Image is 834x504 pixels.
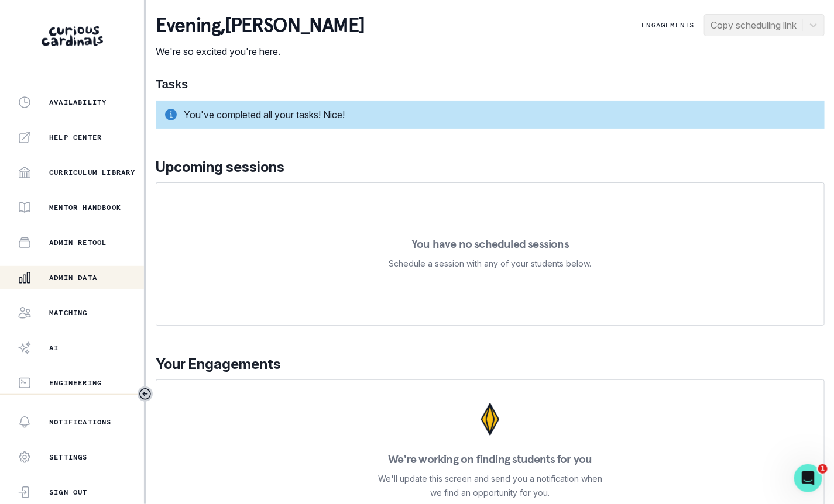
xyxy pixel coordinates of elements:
[42,26,103,46] img: Curious Cardinals Logo
[49,488,88,497] p: Sign Out
[411,238,569,250] p: You have no scheduled sessions
[389,257,592,271] p: Schedule a session with any of your students below.
[156,101,825,129] div: You've completed all your tasks! Nice!
[378,472,603,500] p: We'll update this screen and send you a notification when we find an opportunity for you.
[156,77,825,91] h1: Tasks
[49,343,59,353] p: AI
[156,354,825,375] p: Your Engagements
[818,464,828,474] span: 1
[49,203,121,212] p: Mentor Handbook
[49,168,136,177] p: Curriculum Library
[156,14,364,37] p: evening , [PERSON_NAME]
[156,157,825,178] p: Upcoming sessions
[642,20,699,30] p: Engagements:
[49,133,102,142] p: Help Center
[156,44,364,58] p: We're so excited you're here.
[49,308,88,317] p: Matching
[49,417,112,427] p: Notifications
[49,98,107,107] p: Availability
[49,378,102,388] p: Engineering
[49,238,107,247] p: Admin Retool
[49,273,97,282] p: Admin Data
[138,386,153,402] button: Toggle sidebar
[388,453,592,465] p: We're working on finding students for you
[794,464,822,492] iframe: Intercom live chat
[49,453,88,462] p: Settings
